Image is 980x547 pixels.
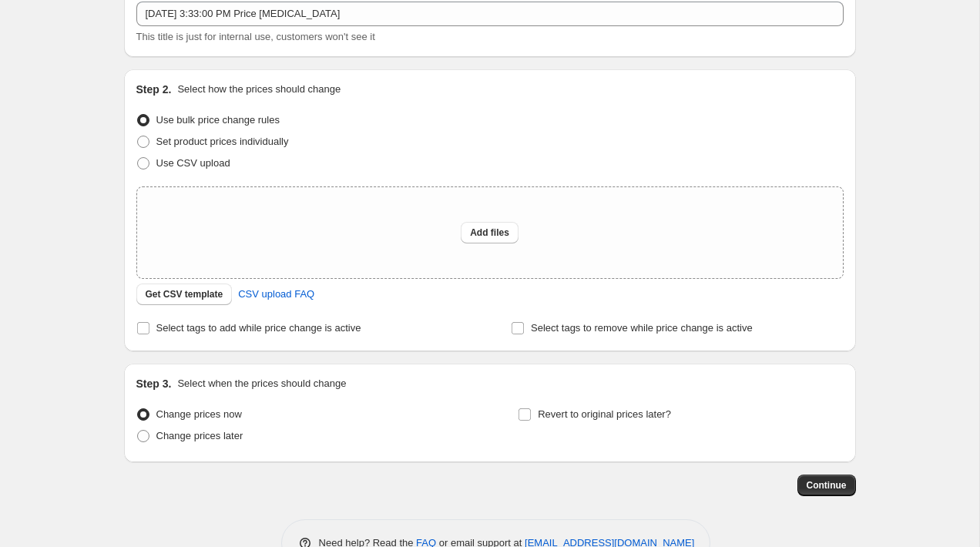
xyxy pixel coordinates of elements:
[177,376,346,391] p: Select when the prices should change
[136,82,172,97] h2: Step 2.
[238,287,314,302] span: CSV upload FAQ
[136,31,375,42] span: This title is just for internal use, customers won't see it
[156,430,243,441] span: Change prices later
[538,408,671,420] span: Revert to original prices later?
[156,136,289,147] span: Set product prices individually
[156,114,280,126] span: Use bulk price change rules
[461,222,519,243] button: Add files
[531,322,753,334] span: Select tags to remove while price change is active
[177,82,341,97] p: Select how the prices should change
[136,284,233,305] button: Get CSV template
[156,157,230,169] span: Use CSV upload
[136,376,172,391] h2: Step 3.
[229,282,324,307] a: CSV upload FAQ
[797,475,856,496] button: Continue
[807,479,847,492] span: Continue
[156,322,361,334] span: Select tags to add while price change is active
[136,2,844,26] input: 30% off holiday sale
[470,227,509,239] span: Add files
[156,408,242,420] span: Change prices now
[146,288,223,300] span: Get CSV template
